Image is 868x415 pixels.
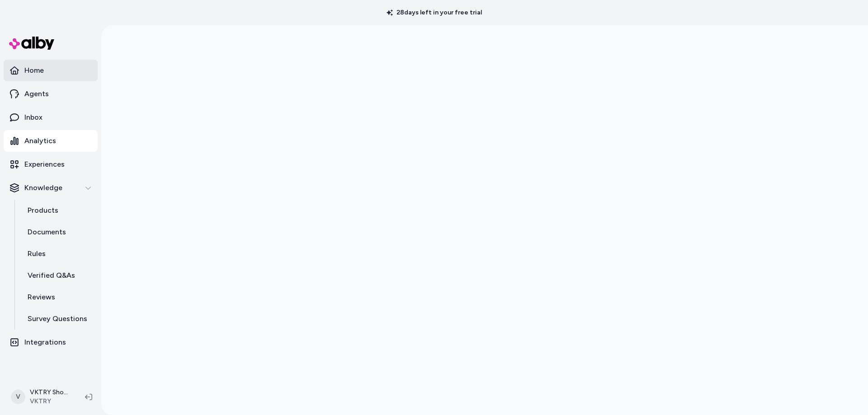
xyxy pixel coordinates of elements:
[19,308,98,330] a: Survey Questions
[24,135,56,146] p: Analytics
[381,8,487,17] p: 28 days left in your free trial
[4,83,98,105] a: Agents
[5,382,78,411] button: VVKTRY ShopifyVKTRY
[19,221,98,243] a: Documents
[24,112,42,123] p: Inbox
[19,200,98,221] a: Products
[24,337,66,348] p: Integrations
[24,65,44,76] p: Home
[28,205,58,216] p: Products
[30,388,71,397] p: VKTRY Shopify
[28,270,75,281] p: Verified Q&As
[24,159,65,170] p: Experiences
[19,286,98,308] a: Reviews
[28,292,55,303] p: Reviews
[4,130,98,152] a: Analytics
[11,390,25,404] span: V
[24,89,49,99] p: Agents
[24,182,62,193] p: Knowledge
[4,177,98,199] button: Knowledge
[4,331,98,353] a: Integrations
[30,397,71,406] span: VKTRY
[28,227,66,238] p: Documents
[19,265,98,286] a: Verified Q&As
[9,37,54,50] img: alby Logo
[19,243,98,265] a: Rules
[4,154,98,175] a: Experiences
[28,313,87,324] p: Survey Questions
[4,107,98,128] a: Inbox
[28,248,46,259] p: Rules
[4,60,98,81] a: Home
